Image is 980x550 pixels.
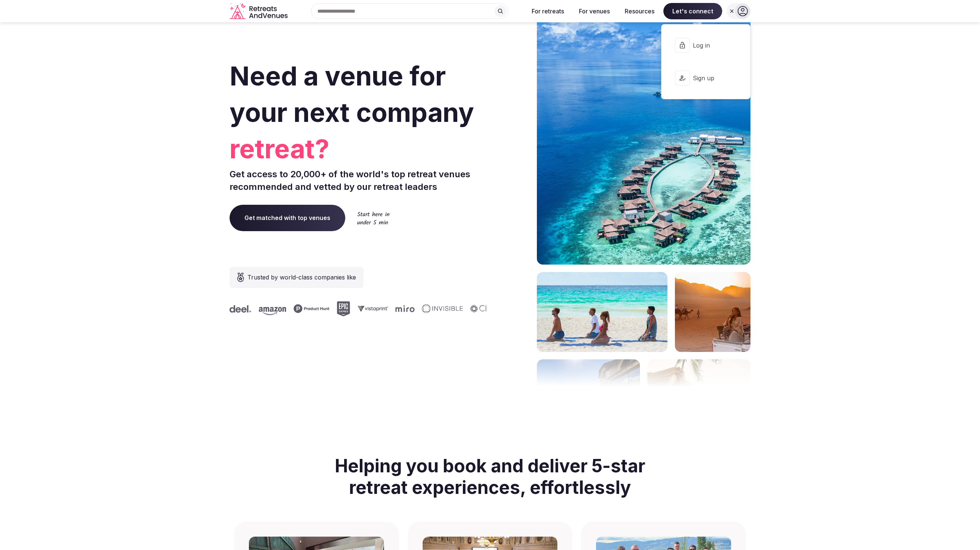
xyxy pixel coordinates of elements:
svg: Epic Games company logo [337,301,350,316]
p: Get access to 20,000+ of the world's top retreat venues recommended and vetted by our retreat lea... [230,168,487,193]
span: Log in [693,41,728,49]
span: Need a venue for your next company [230,60,474,128]
span: retreat? [230,131,487,167]
span: Let's connect [663,3,722,19]
img: Start here in under 5 min [357,211,390,224]
img: yoga on tropical beach [537,272,667,352]
button: For venues [573,3,616,19]
a: Get matched with top venues [230,205,345,231]
svg: Deel company logo [230,305,251,313]
h2: Helping you book and deliver 5-star retreat experiences, effortlessly [323,446,657,507]
span: Trusted by world-class companies like [247,273,356,282]
img: woman sitting in back of truck with camels [675,272,750,352]
span: Sign up [693,74,728,82]
button: For retreats [526,3,570,19]
svg: Invisible company logo [422,304,463,313]
svg: Miro company logo [395,305,414,312]
button: Log in [667,30,744,60]
svg: Vistaprint company logo [358,305,388,312]
button: Sign up [667,63,744,93]
a: Visit the homepage [230,3,289,20]
button: Resources [619,3,660,19]
svg: Retreats and Venues company logo [230,3,289,20]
